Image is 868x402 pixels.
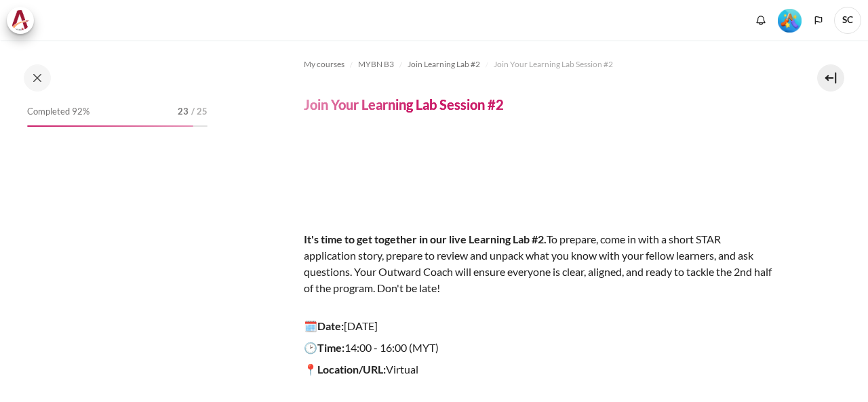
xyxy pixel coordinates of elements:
[494,56,613,73] a: Join Your Learning Lab Session #2
[27,125,193,127] div: 92%
[304,319,344,332] strong: 🗓️Date:
[834,7,861,34] a: User menu
[304,58,344,71] span: My courses
[7,7,41,34] a: Architeck Architeck
[778,7,802,33] div: Level #5
[408,58,480,71] span: Join Learning Lab #2
[304,96,504,113] h4: Join Your Learning Lab Session #2
[304,363,418,376] span: Virtual
[778,9,802,33] img: Level #5
[494,58,613,71] span: Join Your Learning Lab Session #2
[304,318,772,334] p: [DATE]
[304,56,344,73] a: My courses
[304,233,547,245] strong: It's time to get together in our live Learning Lab #2.
[304,54,772,75] nav: Navigation bar
[358,58,394,71] span: MYBN B3
[408,56,480,73] a: Join Learning Lab #2
[751,10,771,31] div: Show notification window with no new notifications
[304,215,772,313] p: To prepare, come in with a short STAR application story, prepare to review and unpack what you kn...
[772,7,807,33] a: Level #5
[344,341,439,354] span: 14:00 - 16:00 (MYT)
[304,341,344,354] strong: 🕑Time:
[808,10,829,31] button: Languages
[178,105,189,119] span: 23
[834,7,861,34] span: SC
[304,363,386,376] strong: 📍Location/URL:
[358,56,394,73] a: MYBN B3
[11,10,30,31] img: Architeck
[27,105,90,119] span: Completed 92%
[191,105,208,119] span: / 25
